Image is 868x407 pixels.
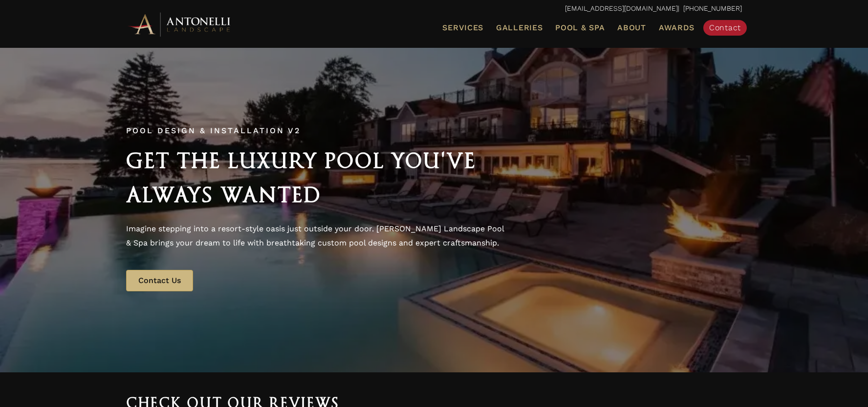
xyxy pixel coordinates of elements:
[126,11,234,38] img: Antonelli Horizontal Logo
[442,24,483,32] span: Services
[126,224,504,248] span: Imagine stepping into a resort-style oasis just outside your door. [PERSON_NAME] Landscape Pool &...
[659,23,694,32] span: Awards
[438,21,487,34] a: Services
[565,4,678,12] a: [EMAIL_ADDRESS][DOMAIN_NAME]
[126,270,193,291] a: Contact Us
[138,276,181,285] span: Contact Us
[551,21,608,34] a: Pool & Spa
[126,126,301,135] span: Pool Design & Installation v2
[709,23,741,32] span: Contact
[126,148,476,207] span: Get the Luxury Pool You've Always Wanted
[496,23,542,32] span: Galleries
[617,24,646,32] span: About
[655,21,698,34] a: Awards
[555,23,605,32] span: Pool & Spa
[703,20,747,36] a: Contact
[492,21,546,34] a: Galleries
[126,2,742,15] p: | [PHONE_NUMBER]
[613,21,650,34] a: About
